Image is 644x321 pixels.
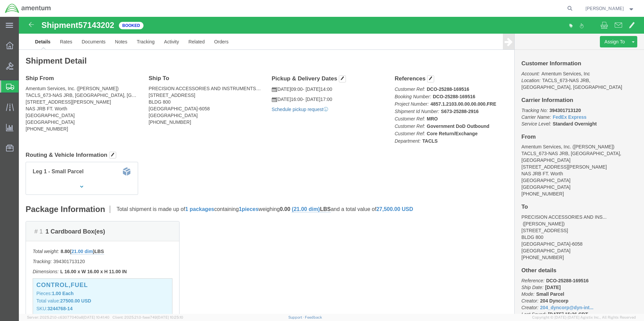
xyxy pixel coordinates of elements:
span: Client: 2025.21.0-faee749 [112,315,183,319]
span: [DATE] 10:41:40 [83,315,109,319]
iframe: FS Legacy Container [19,17,644,314]
a: Support [288,315,305,319]
button: [PERSON_NAME] [585,4,635,12]
a: Feedback [305,315,322,319]
span: [DATE] 10:25:10 [157,315,183,319]
span: Copyright © [DATE]-[DATE] Agistix Inc., All Rights Reserved [532,315,636,320]
img: logo [5,3,51,13]
span: Keith Bellew [585,5,624,12]
span: Server: 2025.21.0-c63077040a8 [27,315,109,319]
